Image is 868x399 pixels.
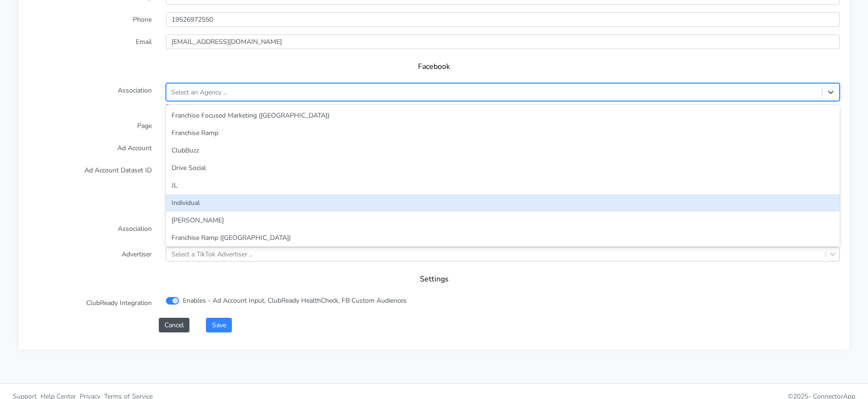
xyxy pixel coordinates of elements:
[38,62,830,71] h5: Facebook
[21,163,159,187] label: Ad Account Dataset ID
[21,83,159,111] label: Association
[21,34,159,49] label: Email
[166,229,840,246] div: Franchise Ramp ([GEOGRAPHIC_DATA])
[166,12,840,27] input: Enter phone ...
[166,212,840,229] div: [PERSON_NAME]
[166,159,840,177] div: Drive Social
[21,12,159,27] label: Phone
[166,107,840,124] div: Franchise Focused Marketing ([GEOGRAPHIC_DATA])
[171,87,226,97] div: Select an Agency ..
[183,296,407,306] label: Enables - Ad Account Input, ClubReady HealthCheck, FB Custom Audiences
[21,119,159,133] label: Page
[21,296,159,310] label: ClubReady Integration
[172,249,252,259] div: Select a TikTok Advertiser ..
[159,318,189,332] button: Cancel
[166,177,840,194] div: JL
[21,221,159,239] label: Association
[21,247,159,262] label: Advertiser
[38,201,830,210] h5: TikTok
[166,142,840,159] div: ClubBuzz
[166,103,840,111] span: Required
[21,141,159,155] label: Ad Account
[206,318,231,332] button: Save
[166,194,840,212] div: Individual
[166,34,840,49] input: Enter Email ...
[166,124,840,142] div: Franchise Ramp
[38,275,830,284] h5: Settings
